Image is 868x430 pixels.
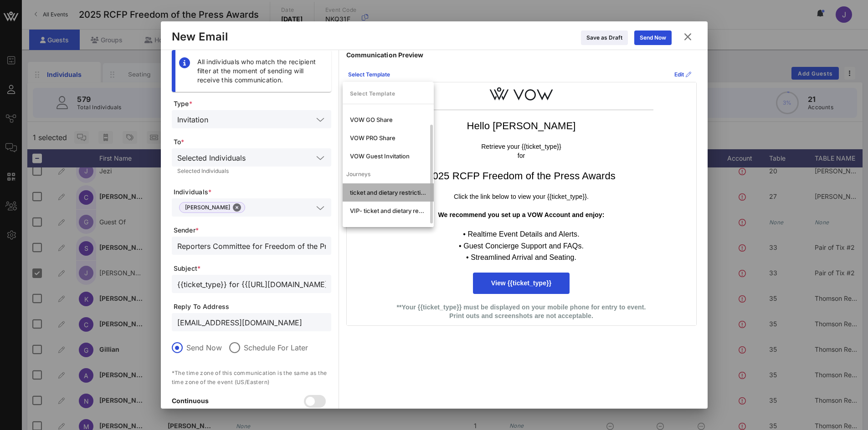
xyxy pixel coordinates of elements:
label: Send Now [186,343,222,352]
div: VOW Guest Invitation [350,152,426,160]
p: *The time zone of this communication is the same as the time zone of the event (US/Eastern) [172,369,331,387]
div: Selected Individuals [177,154,246,162]
span: Individuals [174,187,331,197]
p: Communication Preview [346,50,697,60]
div: New Email [172,30,228,44]
span: Type [174,99,331,108]
span: Reply To Address [174,302,331,311]
span: Subject [174,264,331,273]
div: Invitation [172,110,331,128]
div: Journeys [343,165,434,183]
strong: **Your {{ticket_type}} must be displayed on your mobile phone for entry to event. Print outs and ... [397,304,646,320]
p: • Realtime Event Details and Alerts. • Guest Concierge Support and FAQs. • Streamlined Arrival an... [389,228,653,263]
p: Continuous [172,396,306,406]
div: Select Template [348,70,390,79]
div: Edit [674,70,691,79]
label: Schedule For Later [244,343,308,352]
p: Click the link below to view your {{ticket_type}}. [389,192,653,202]
div: VOW GO Share [350,116,426,123]
div: Send Now [640,33,666,42]
button: Close [233,203,241,212]
p: Select Template [343,89,434,98]
input: From [177,316,326,328]
span: To [174,137,331,147]
span: [PERSON_NAME] [185,202,239,212]
div: VOW PRO Share [350,134,426,142]
button: Save as Draft [581,30,628,45]
div: Invitation [177,116,208,124]
h1: 2025 RCFP Freedom of the Press Awards [389,169,653,183]
button: Select Template [343,67,395,82]
div: Selected Individuals [177,168,326,174]
strong: We recommend you set up a VOW Account and enjoy: [438,211,605,218]
p: Retrieve your {{ticket_type}} for [389,142,653,160]
span: Sender [174,226,331,235]
div: Selected Individuals [172,148,331,167]
div: ticket and dietary restrictions [350,189,426,196]
div: Save as Draft [586,33,622,42]
div: All individuals who match the recipient filter at the moment of sending will receive this communi... [197,57,324,85]
div: VIP- ticket and dietary restrictions [350,207,426,214]
button: Edit [669,67,697,82]
span: View {{ticket_type}} [491,279,551,287]
span: Hello [PERSON_NAME] [467,120,575,132]
input: From [177,240,326,252]
button: Send Now [634,30,672,45]
input: Subject [177,278,326,290]
a: View {{ticket_type}} [473,273,570,294]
